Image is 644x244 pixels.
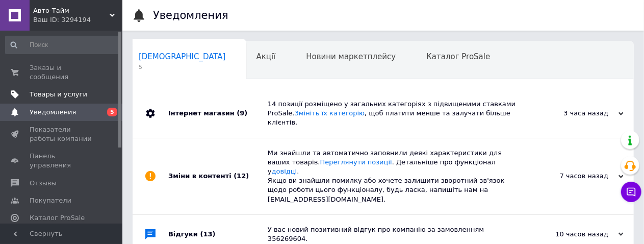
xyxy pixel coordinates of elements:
[30,125,94,143] span: Показатели работы компании
[30,179,57,188] span: Отзывы
[30,90,87,99] span: Товары и услуги
[306,52,396,61] span: Новини маркетплейсу
[139,63,226,71] span: 5
[522,109,624,118] div: 3 часа назад
[234,172,249,180] span: (12)
[168,138,268,214] div: Зміни в контенті
[33,15,122,25] div: Ваш ID: 3294194
[30,63,94,82] span: Заказы и сообщения
[268,225,522,243] div: У вас новий позитивний відгук про компанію за замовленням 356269604.
[153,9,228,21] h1: Уведомления
[168,89,268,138] div: Інтернет магазин
[268,149,522,204] div: Ми знайшли та автоматично заповнили деякі характеристики для ваших товарів. . Детальніше про функ...
[30,108,76,117] span: Уведомления
[522,230,624,239] div: 10 часов назад
[426,52,490,61] span: Каталог ProSale
[30,196,71,205] span: Покупатели
[30,213,85,223] span: Каталог ProSale
[621,182,641,202] button: Чат с покупателем
[268,100,522,128] div: 14 позиції розміщено у загальних категоріях з підвищеними ставками ProSale. , щоб платити менше т...
[200,230,216,238] span: (13)
[320,158,392,166] a: Переглянути позиції
[272,167,297,175] a: довідці
[107,108,117,116] span: 5
[256,52,276,61] span: Акції
[33,6,110,15] span: Авто-Тайм
[522,172,624,181] div: 7 часов назад
[295,109,365,117] a: Змініть їх категорію
[139,52,226,61] span: [DEMOGRAPHIC_DATA]
[237,109,247,117] span: (9)
[5,36,120,54] input: Поиск
[30,152,94,170] span: Панель управления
